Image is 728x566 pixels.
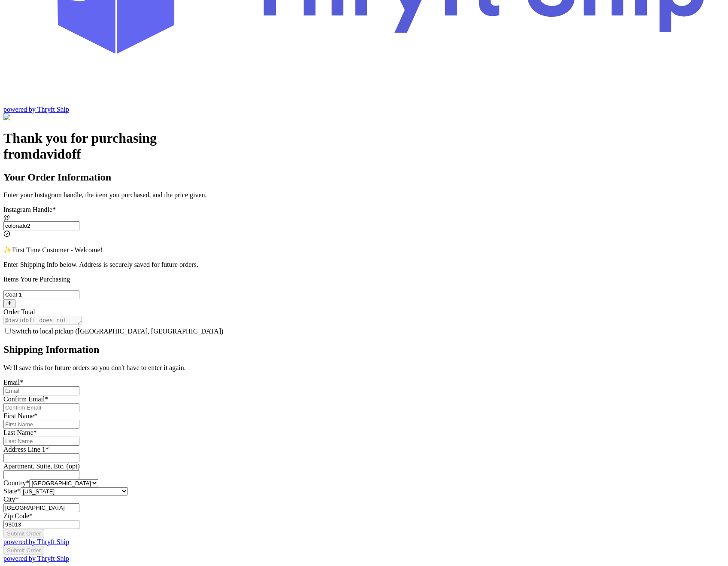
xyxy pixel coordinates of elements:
[3,261,725,269] p: Enter Shipping Info below. Address is securely saved for future orders.
[3,462,80,470] label: Apartment, Suite, Etc. (opt)
[3,520,79,529] input: 12345
[3,437,79,446] input: Last Name
[12,327,224,335] span: Switch to local pickup ([GEOGRAPHIC_DATA], [GEOGRAPHIC_DATA])
[3,412,38,419] label: First Name
[32,146,81,162] span: davidoff
[3,308,725,316] div: Order Total
[3,191,725,199] p: Enter your Instagram handle, the item you purchased, and the price given.
[3,130,725,162] h1: Thank you for purchasing from
[3,171,725,183] h2: Your Order Information
[3,512,33,520] label: Zip Code
[3,546,44,555] button: Submit Order
[3,386,79,395] input: Email
[3,403,79,412] input: Confirm Email
[3,275,725,283] p: Items You're Purchasing
[3,395,48,403] label: Confirm Email
[3,420,79,429] input: First Name
[5,328,11,333] input: Switch to local pickup ([GEOGRAPHIC_DATA], [GEOGRAPHIC_DATA])
[3,344,725,355] h2: Shipping Information
[3,214,725,221] div: @
[12,246,103,254] span: First Time Customer - Welcome!
[3,479,29,486] label: Country
[3,538,69,545] a: powered by Thryft Ship
[3,379,23,386] label: Email
[3,429,37,436] label: Last Name
[3,446,49,453] label: Address Line 1
[3,487,21,495] label: State
[3,364,725,372] p: We'll save this for future orders so you don't have to enter it again.
[3,529,44,538] button: Submit Order
[3,206,56,213] label: Instagram Handle
[3,113,89,121] img: Customer Form Background
[3,246,12,254] span: ✨
[3,106,69,113] a: powered by Thryft Ship
[3,290,79,299] input: ex.funky hat
[3,496,19,503] label: City
[3,555,69,562] a: powered by Thryft Ship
